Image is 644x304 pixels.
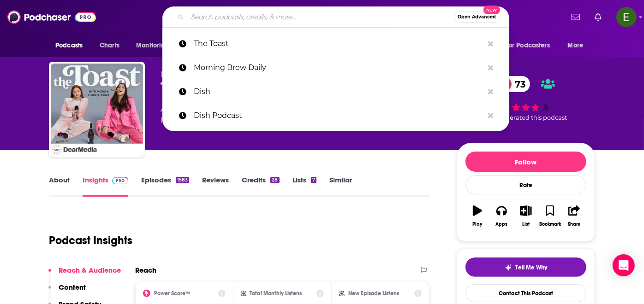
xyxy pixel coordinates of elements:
[194,104,483,128] p: Dish Podcast
[513,114,567,121] span: rated this podcast
[465,152,586,172] button: Follow
[51,64,143,156] img: The Toast
[561,37,595,54] button: open menu
[162,6,509,28] div: Search podcasts, credits, & more...
[506,39,550,52] span: For Podcasters
[130,37,181,54] button: open menu
[465,175,586,194] div: Rate
[505,264,512,271] img: tell me why sparkle
[500,37,563,54] button: open menu
[465,199,489,233] button: Play
[55,39,83,52] span: Podcasts
[161,115,352,126] span: featuring
[162,80,509,104] a: Dish
[162,32,509,56] a: The Toast
[48,266,121,283] button: Reach & Audience
[194,80,483,104] p: Dish
[329,175,352,197] a: Similar
[489,199,513,233] button: Apps
[311,177,316,183] div: 7
[568,222,580,227] div: Share
[154,290,190,297] h2: Power Score™
[514,199,538,233] button: List
[465,257,586,277] button: tell me why sparkleTell Me Why
[539,222,561,227] div: Bookmark
[100,39,119,52] span: Charts
[457,70,595,127] div: 73 4 peoplerated this podcast
[454,12,501,23] button: Open AdvancedNew
[188,10,454,24] input: Search podcasts, credits, & more...
[568,9,584,25] a: Show notifications dropdown
[83,175,128,197] a: InsightsPodchaser Pro
[522,222,530,227] div: List
[194,56,483,80] p: Morning Brew Daily
[59,283,86,292] p: Content
[48,283,86,300] button: Content
[136,39,169,52] span: Monitoring
[348,290,399,297] h2: New Episode Listens
[591,9,605,25] a: Show notifications dropdown
[162,56,509,80] a: Morning Brew Daily
[250,290,302,297] h2: Total Monthly Listens
[162,104,509,128] a: Dish Podcast
[616,7,637,27] button: Show profile menu
[161,104,352,126] div: A daily podcast
[270,177,279,183] div: 28
[194,32,483,56] p: The Toast
[613,254,635,276] div: Open Intercom Messenger
[616,7,637,27] img: User Profile
[176,177,189,183] div: 1583
[59,266,121,275] p: Reach & Audience
[516,264,548,271] span: Tell Me Why
[7,8,96,26] img: Podchaser - Follow, Share and Rate Podcasts
[568,39,584,52] span: More
[616,7,637,27] span: Logged in as Emily.Kaplan
[496,222,508,227] div: Apps
[497,76,531,92] a: 73
[292,175,316,197] a: Lists7
[202,175,229,197] a: Reviews
[135,266,156,275] h2: Reach
[49,37,95,54] button: open menu
[242,175,279,197] a: Credits28
[483,6,500,14] span: New
[473,222,483,227] div: Play
[562,199,586,233] button: Share
[161,70,205,79] span: Dear Media
[465,284,586,302] a: Contact This Podcast
[112,177,128,184] img: Podchaser Pro
[49,234,132,247] h1: Podcast Insights
[141,175,189,197] a: Episodes1583
[458,15,496,19] span: Open Advanced
[506,76,531,92] span: 73
[94,37,125,54] a: Charts
[49,175,70,197] a: About
[538,199,562,233] button: Bookmark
